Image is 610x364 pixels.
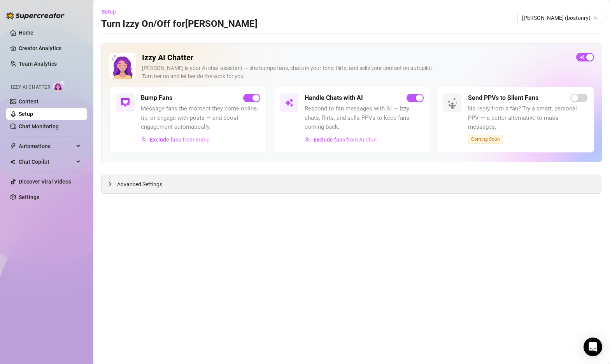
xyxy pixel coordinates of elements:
[102,9,116,15] span: Setup
[593,16,598,20] span: team
[19,123,59,129] a: Chat Monitoring
[19,98,39,105] a: Content
[19,178,71,185] a: Discover Viral Videos
[6,12,65,19] img: logo-BBDzfeDw.svg
[19,140,74,152] span: Automations
[141,104,260,132] span: Message fans the moment they come online, tip, or engage with posts — and boost engagement automa...
[468,93,538,103] h5: Send PPVs to Silent Fans
[584,338,602,356] div: Open Intercom Messenger
[142,64,570,80] div: [PERSON_NAME] is your AI chat assistant — she bumps fans, chats in your tone, flirts, and sells y...
[141,137,147,142] img: svg%3e
[11,84,50,91] span: Izzy AI Chatter
[101,18,258,30] h3: Turn Izzy On/Off for [PERSON_NAME]
[19,42,81,54] a: Creator Analytics
[10,159,15,164] img: Chat Copilot
[305,137,310,142] img: svg%3e
[305,133,377,146] button: Exclude fans from AI Chat
[19,61,57,67] a: Team Analytics
[109,53,136,79] img: Izzy AI Chatter
[305,104,424,132] span: Respond to fan messages with AI — Izzy chats, flirts, and sells PPVs to keep fans coming back.
[305,93,363,103] h5: Handle Chats with AI
[19,30,33,36] a: Home
[284,98,294,107] img: svg%3e
[19,156,74,168] span: Chat Copilot
[447,98,460,110] img: silent-fans-ppv-o-N6Mmdf.svg
[150,136,210,143] span: Exclude fans from Bump
[314,136,377,143] span: Exclude fans from AI Chat
[522,12,598,24] span: Ryan (bostonry)
[101,5,122,18] button: Setup
[10,143,16,149] span: thunderbolt
[141,93,172,103] h5: Bump Fans
[468,135,503,143] span: Coming Soon
[53,80,65,92] img: AI Chatter
[108,180,117,188] div: collapsed
[142,53,570,63] h2: Izzy AI Chatter
[117,180,162,189] span: Advanced Settings
[468,104,587,132] span: No reply from a fan? Try a smart, personal PPV — a better alternative to mass messages.
[19,194,39,200] a: Settings
[108,182,112,186] span: collapsed
[19,111,33,117] a: Setup
[141,133,210,146] button: Exclude fans from Bump
[121,98,130,107] img: svg%3e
